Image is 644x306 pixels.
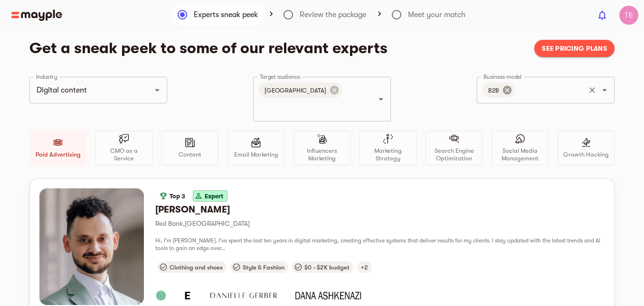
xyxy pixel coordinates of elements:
h4: Get a sneak peek to some of our relevant experts [29,39,527,58]
div: Growth Hacking [558,131,615,165]
h6: [PERSON_NAME] [155,204,605,216]
p: Marketing Strategy [364,147,412,162]
button: See pricing plans [534,40,615,57]
div: Search Engine Optimization [426,131,483,165]
span: $0 - $2K budget [301,264,353,271]
span: [GEOGRAPHIC_DATA] [259,86,332,95]
button: Open [374,93,388,106]
p: CMO as a Service [100,147,148,162]
div: CMO as a Service [95,131,152,165]
p: Influencers Marketing [298,147,346,162]
div: [GEOGRAPHIC_DATA] [259,83,342,98]
input: Try Entertainment, Clothing, etc. [34,81,136,99]
p: Social Media Management [496,147,544,162]
div: The Art of Jewels [155,290,167,301]
div: Danielle Gerber Jewelry [208,290,279,301]
div: Content [161,131,218,165]
img: Main logo [11,9,62,21]
span: Hi, I'm [PERSON_NAME]. I've spent the last ten years in digital marketing, creating effective sys... [155,237,600,251]
button: Clear [586,83,599,97]
p: Content [179,151,201,158]
p: Email Marketing [234,151,278,158]
div: Ester Boutique [182,290,193,301]
span: Expert [201,193,227,200]
div: B2B [483,83,515,98]
span: +2 [357,264,372,271]
button: show 0 new notifications [591,4,614,27]
span: Top 3 [166,193,189,200]
p: Growth Hacking [563,151,609,158]
div: Social Media Management [492,131,549,165]
button: Open [598,83,611,97]
button: Open [151,83,164,97]
div: Paid Advertising [29,131,86,165]
img: oFO0tP0AQgqgYVhaNAUF [619,6,638,25]
span: B2B [483,86,505,95]
div: ROAS (Return On Ad Spend), United States targeting [357,261,372,273]
span: Style & Fashion [239,264,288,271]
div: Email Marketing [227,131,284,165]
div: Influencers Marketing [294,131,350,165]
div: Marketing Strategy [360,131,417,165]
p: Search Engine Optimization [430,147,478,162]
div: Dana Ashkenazi [294,290,363,301]
p: Red Bank , [GEOGRAPHIC_DATA] [155,218,605,229]
span: See pricing plans [542,43,607,54]
span: Clothing and shoes [166,264,227,271]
